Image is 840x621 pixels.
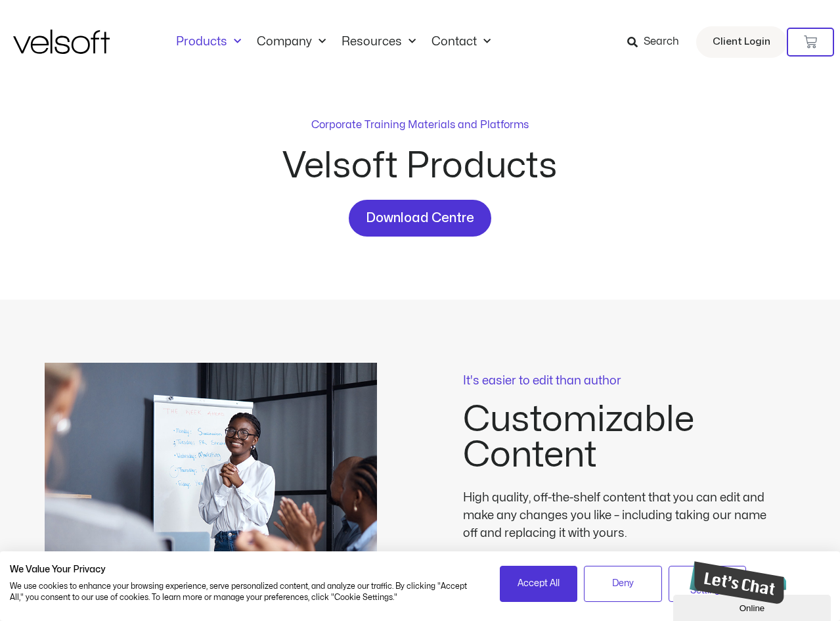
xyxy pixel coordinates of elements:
[463,375,795,387] p: It's easier to edit than author
[584,566,661,602] button: Deny all cookies
[13,30,110,54] img: Velsoft Training Materials
[612,576,634,591] span: Deny
[669,566,746,602] button: Adjust cookie preferences
[463,489,778,542] div: High quality, off-the-shelf content that you can edit and make any changes you like – including t...
[518,576,560,591] span: Accept All
[696,26,787,58] a: Client Login
[168,35,249,49] a: ProductsMenu Toggle
[713,34,770,51] span: Client Login
[184,149,657,184] h2: Velsoft Products
[500,566,577,602] button: Accept all cookies
[10,564,480,576] h2: We Value Your Privacy
[10,581,480,603] p: We use cookies to enhance your browsing experience, serve personalized content, and analyze our t...
[334,35,424,49] a: ResourcesMenu Toggle
[463,402,795,473] h2: Customizable Content
[5,5,107,48] img: Chat attention grabber
[424,35,498,49] a: ContactMenu Toggle
[673,592,833,621] iframe: chat widget
[249,35,334,49] a: CompanyMenu Toggle
[684,556,786,609] iframe: chat widget
[311,117,529,133] p: Corporate Training Materials and Platforms
[168,35,498,49] nav: Menu
[677,569,738,599] span: Cookie Settings
[644,34,679,51] span: Search
[627,31,688,53] a: Search
[349,200,491,237] a: Download Centre
[366,208,474,229] span: Download Centre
